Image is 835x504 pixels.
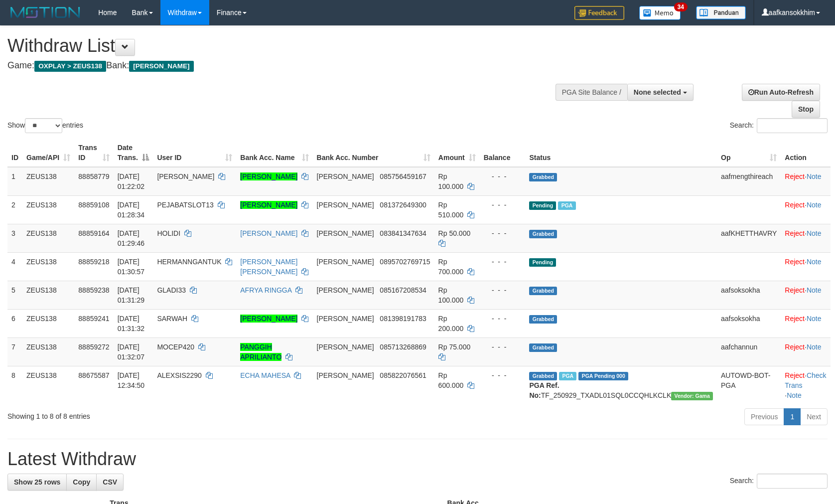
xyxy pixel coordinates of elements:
[22,139,74,167] th: Game/API: activate to sort column ascending
[7,449,828,469] h1: Latest Withdraw
[380,286,426,294] span: Copy 085167208534 to clipboard
[480,139,526,167] th: Balance
[7,337,22,366] td: 7
[671,392,713,400] span: Vendor URL: https://trx31.1velocity.biz
[380,315,426,323] span: Copy 081398191783 to clipboard
[639,6,681,20] img: Button%20Memo.svg
[529,173,557,181] span: Grabbed
[717,281,781,309] td: aafsoksokha
[129,61,193,72] span: [PERSON_NAME]
[118,229,145,247] span: [DATE] 01:29:46
[717,139,781,167] th: Op: activate to sort column ascending
[807,229,822,237] a: Note
[525,139,717,167] th: Status
[380,258,430,266] span: Copy 0895702769715 to clipboard
[784,408,801,425] a: 1
[317,229,374,237] span: [PERSON_NAME]
[317,201,374,209] span: [PERSON_NAME]
[118,201,145,219] span: [DATE] 01:28:34
[7,224,22,252] td: 3
[157,172,214,180] span: [PERSON_NAME]
[118,371,145,389] span: [DATE] 12:34:50
[78,258,109,266] span: 88859218
[781,224,831,252] td: ·
[78,229,109,237] span: 88859164
[717,309,781,337] td: aafsoksokha
[484,200,522,210] div: - - -
[807,172,822,180] a: Note
[380,229,426,237] span: Copy 083841347634 to clipboard
[800,408,828,425] a: Next
[22,252,74,281] td: ZEUS138
[730,118,828,133] label: Search:
[785,286,805,294] a: Reject
[717,167,781,196] td: aafmengthireach
[529,372,557,380] span: Grabbed
[529,201,556,210] span: Pending
[438,258,464,276] span: Rp 700.000
[781,309,831,337] td: ·
[696,6,746,19] img: panduan.png
[785,315,805,323] a: Reject
[118,315,145,333] span: [DATE] 01:31:32
[78,371,109,379] span: 88675587
[438,315,464,333] span: Rp 200.000
[157,229,180,237] span: HOLIDI
[529,315,557,324] span: Grabbed
[78,315,109,323] span: 88859241
[730,474,828,489] label: Search:
[438,286,464,304] span: Rp 100.000
[240,172,297,180] a: [PERSON_NAME]
[7,252,22,281] td: 4
[807,315,822,323] a: Note
[157,286,186,294] span: GLADI33
[785,371,826,389] a: Check Trans
[578,372,628,380] span: PGA Pending
[781,337,831,366] td: ·
[118,258,145,276] span: [DATE] 01:30:57
[66,474,97,491] a: Copy
[73,478,90,486] span: Copy
[484,370,522,380] div: - - -
[313,139,434,167] th: Bank Acc. Number: activate to sort column ascending
[317,371,374,379] span: [PERSON_NAME]
[556,84,627,101] div: PGA Site Balance /
[114,139,153,167] th: Date Trans.: activate to sort column descending
[22,366,74,404] td: ZEUS138
[807,258,822,266] a: Note
[781,366,831,404] td: · ·
[559,372,576,380] span: Marked by aafpengsreynich
[380,371,426,379] span: Copy 085822076561 to clipboard
[7,118,83,133] label: Show entries
[792,101,820,118] a: Stop
[484,228,522,238] div: - - -
[807,201,822,209] a: Note
[78,286,109,294] span: 88859238
[240,371,290,379] a: ECHA MAHESA
[78,201,109,209] span: 88859108
[742,84,820,101] a: Run Auto-Refresh
[240,229,297,237] a: [PERSON_NAME]
[529,258,556,267] span: Pending
[380,343,426,351] span: Copy 085713268869 to clipboard
[7,61,547,71] h4: Game: Bank:
[78,172,109,180] span: 88858779
[157,258,221,266] span: HERMANNGANTUK
[103,478,117,486] span: CSV
[7,139,22,167] th: ID
[807,343,822,351] a: Note
[785,172,805,180] a: Reject
[781,281,831,309] td: ·
[7,407,340,421] div: Showing 1 to 8 of 8 entries
[96,474,124,491] a: CSV
[529,381,559,399] b: PGA Ref. No:
[529,343,557,352] span: Grabbed
[22,309,74,337] td: ZEUS138
[118,172,145,190] span: [DATE] 01:22:02
[157,343,194,351] span: MOCEP420
[7,474,67,491] a: Show 25 rows
[240,286,291,294] a: AFRYA RINGGA
[317,172,374,180] span: [PERSON_NAME]
[7,167,22,196] td: 1
[717,366,781,404] td: AUTOWD-BOT-PGA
